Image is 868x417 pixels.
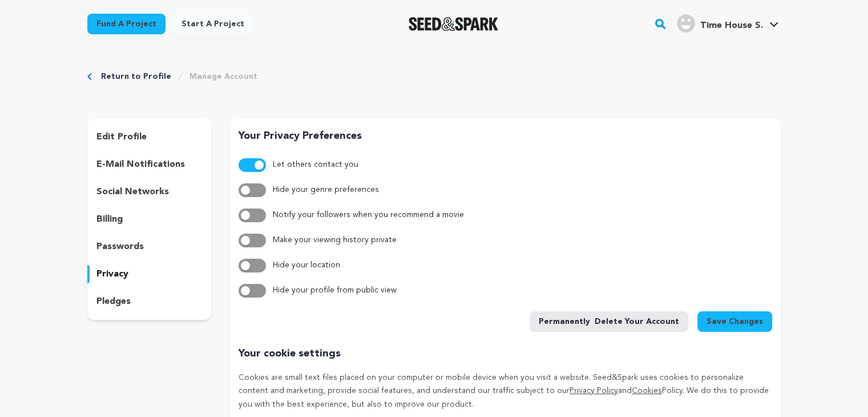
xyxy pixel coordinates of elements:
button: pledges [87,292,212,311]
p: Cookies are small text files placed on your computer or mobile device when you visit a website. S... [239,371,772,412]
button: e-mail notifications [87,155,212,174]
a: Cookies [632,387,662,395]
div: Time House S.'s Profile [677,14,762,33]
a: Return to Profile [101,71,171,82]
a: Seed&Spark Homepage [409,17,498,31]
label: Notify your followers when you recommend a movie [273,209,464,222]
label: Let others contact you [273,158,358,172]
a: Fund a project [87,14,165,34]
img: Seed&Spark Logo Dark Mode [409,17,498,31]
a: Start a project [172,14,253,34]
p: social networks [96,185,169,199]
a: Privacy Policy [570,387,618,395]
a: Manage Account [189,71,257,82]
p: e-mail notifications [96,158,185,171]
p: passwords [96,240,144,254]
p: billing [96,212,123,226]
span: Permanently [539,316,590,327]
button: Permanentlydelete your account [530,311,688,332]
button: privacy [87,265,212,283]
button: passwords [87,238,212,256]
span: Save Changes [706,316,763,327]
p: edit profile [96,130,147,144]
button: edit profile [87,128,212,146]
button: social networks [87,183,212,201]
p: privacy [96,267,128,281]
p: Your cookie settings [239,346,772,362]
img: user.png [677,14,695,33]
span: Time House S. [700,21,762,30]
p: pledges [96,295,131,308]
span: Time House S.'s Profile [675,12,781,36]
button: Save Changes [697,311,772,332]
label: Hide your profile from public view [273,284,397,298]
p: Your Privacy Preferences [239,128,772,145]
label: Hide your genre preferences [273,183,379,197]
label: Hide your location [273,259,340,272]
button: billing [87,210,212,228]
div: Breadcrumb [87,71,781,82]
a: Time House S.'s Profile [675,12,781,33]
label: Make your viewing history private [273,234,397,247]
